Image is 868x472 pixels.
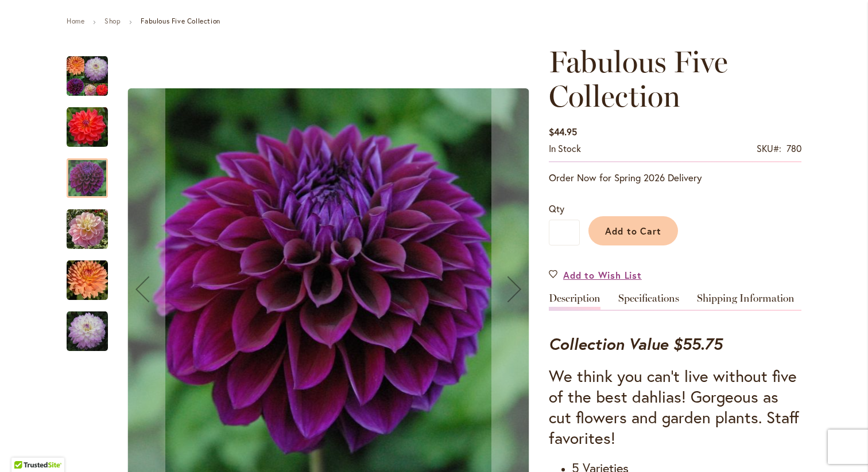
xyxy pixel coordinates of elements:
[67,249,119,300] div: GABRIELLE MARIE
[67,260,108,301] img: GABRIELLE MARIE
[618,293,679,310] a: Specifications
[67,56,108,97] img: Fabulous Five Collection
[605,225,662,237] span: Add to Cart
[588,216,678,245] button: Add to Cart
[67,107,108,148] img: COOPER BLAINE
[67,209,108,250] img: GABBIE'S WISH
[104,17,121,25] a: Shop
[549,333,722,354] strong: Collection Value $55.75
[67,147,119,198] div: DIVA
[67,311,108,352] img: MIKAYLA MIRANDA
[549,202,564,214] span: Qty
[549,171,801,185] p: Order Now for Spring 2026 Delivery
[697,293,795,310] a: Shipping Information
[549,366,801,448] h3: We think you can't live without five of the best dahlias! Gorgeous as cut flowers and garden plan...
[9,431,41,463] iframe: Launch Accessibility Center
[549,142,581,155] div: Availability
[549,44,728,114] span: Fabulous Five Collection
[67,45,119,96] div: Fabulous Five Collection
[786,142,801,155] div: 780
[67,198,119,249] div: GABBIE'S WISH
[67,96,119,147] div: COOPER BLAINE
[67,17,84,25] a: Home
[549,126,577,138] span: $44.95
[563,268,642,282] span: Add to Wish List
[549,293,600,310] a: Description
[549,268,642,282] a: Add to Wish List
[141,17,220,25] strong: Fabulous Five Collection
[67,300,108,351] div: MIKAYLA MIRANDA
[757,142,781,154] strong: SKU
[549,142,581,154] span: In stock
